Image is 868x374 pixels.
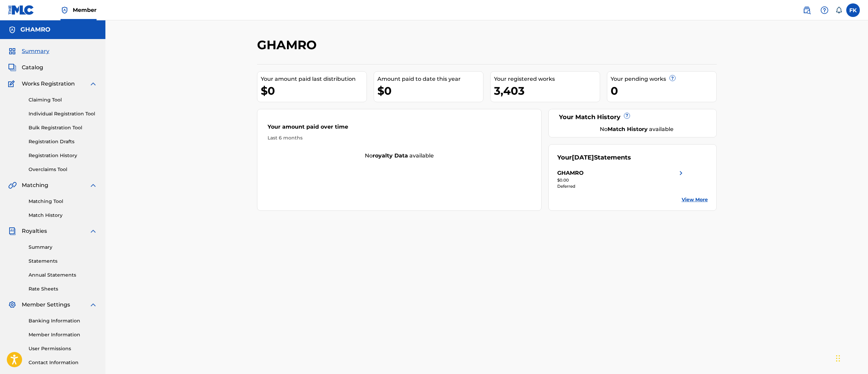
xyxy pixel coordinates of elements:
[29,272,97,279] a: Annual Statements
[8,301,16,309] img: Member Settings
[20,26,50,34] h5: GHAMRO
[624,113,630,118] span: ?
[29,198,97,205] a: Matching Tool
[29,359,97,366] a: Contact Information
[268,123,531,134] div: Your amount paid over time
[820,6,829,14] img: help
[377,75,483,83] div: Amount paid to date this year
[800,3,814,17] a: Public Search
[846,3,860,17] div: User Menu
[677,169,685,177] img: right chevron icon
[557,169,584,177] div: GHAMRO
[22,80,75,88] span: Works Registration
[257,152,542,160] div: No available
[8,26,16,34] img: Accounts
[29,244,97,251] a: Summary
[818,3,831,17] div: Help
[29,138,97,145] a: Registration Drafts
[29,317,97,324] a: Banking Information
[557,153,631,162] div: Your Statements
[849,255,868,310] iframe: Resource Center
[29,96,97,104] a: Claiming Tool
[22,227,47,235] span: Royalties
[566,125,708,133] div: No available
[557,183,685,189] div: Deferred
[682,196,708,203] a: View More
[373,152,408,159] strong: royalty data
[268,134,531,142] div: Last 6 months
[834,341,868,374] iframe: Chat Widget
[557,113,708,122] div: Your Match History
[29,285,97,293] a: Rate Sheets
[494,75,600,83] div: Your registered works
[836,348,840,369] div: Drag
[29,124,97,131] a: Bulk Registration Tool
[8,63,16,72] img: Catalog
[670,75,675,81] span: ?
[377,83,483,98] div: $0
[22,301,70,309] span: Member Settings
[572,154,594,161] span: [DATE]
[22,47,49,55] span: Summary
[89,80,97,88] img: expand
[29,331,97,338] a: Member Information
[29,258,97,265] a: Statements
[835,7,842,14] div: Notifications
[261,75,367,83] div: Your amount paid last distribution
[8,227,16,235] img: Royalties
[261,83,367,98] div: $0
[29,152,97,159] a: Registration History
[8,63,43,72] a: CatalogCatalog
[611,83,716,98] div: 0
[8,47,49,55] a: SummarySummary
[89,301,97,309] img: expand
[557,177,685,183] div: $0.00
[257,37,320,53] h2: GHAMRO
[557,169,685,189] a: GHAMROright chevron icon$0.00Deferred
[29,212,97,219] a: Match History
[29,345,97,352] a: User Permissions
[22,181,48,189] span: Matching
[22,63,43,72] span: Catalog
[29,166,97,173] a: Overclaims Tool
[494,83,600,98] div: 3,403
[61,6,69,14] img: Top Rightsholder
[608,126,648,132] strong: Match History
[8,5,34,15] img: MLC Logo
[8,47,16,55] img: Summary
[73,6,97,14] span: Member
[8,80,17,88] img: Works Registration
[803,6,811,14] img: search
[8,181,17,189] img: Matching
[89,227,97,235] img: expand
[29,110,97,117] a: Individual Registration Tool
[89,181,97,189] img: expand
[611,75,716,83] div: Your pending works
